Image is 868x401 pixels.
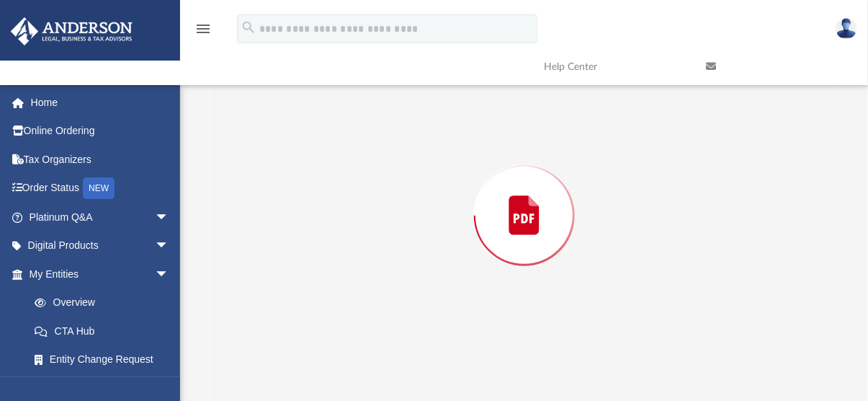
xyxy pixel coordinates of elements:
a: Home [10,88,191,117]
a: Online Ordering [10,117,191,146]
a: Tax Organizers [10,145,191,174]
img: Anderson Advisors Platinum Portal [6,17,137,45]
a: Platinum Q&Aarrow_drop_down [10,203,191,232]
a: Entity Change Request [20,345,191,374]
a: Overview [20,288,191,317]
span: arrow_drop_down [155,232,184,261]
a: CTA Hub [20,317,191,345]
img: User Pic [836,18,857,39]
a: My Entitiesarrow_drop_down [10,260,191,288]
a: menu [194,27,212,38]
i: search [241,19,256,35]
div: NEW [83,177,115,199]
span: arrow_drop_down [155,203,184,232]
a: Digital Productsarrow_drop_down [10,232,191,260]
a: Order StatusNEW [10,174,191,203]
span: arrow_drop_down [155,260,184,289]
i: menu [194,20,212,38]
a: Help Center [533,38,695,95]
